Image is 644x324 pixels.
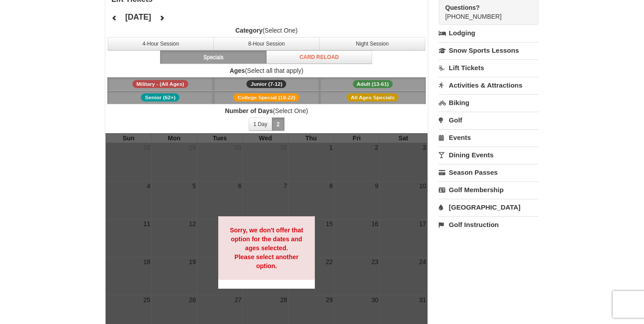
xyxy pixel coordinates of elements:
[106,66,428,75] label: (Select all that apply)
[106,26,428,35] label: (Select One)
[439,147,538,163] a: Dining Events
[439,94,538,111] a: Biking
[249,118,272,131] button: 1 Day
[229,67,245,74] strong: Ages
[108,37,214,50] button: 4-Hour Session
[439,25,538,41] a: Lodging
[445,3,522,20] span: [PHONE_NUMBER]
[107,77,214,91] button: Military - (All Ages)
[439,199,538,215] a: [GEOGRAPHIC_DATA]
[320,91,426,104] button: All Ages Specials
[233,93,299,101] span: College Special (18-22)
[439,112,538,128] a: Golf
[225,107,273,114] strong: Number of Days
[439,216,538,233] a: Golf Instruction
[106,106,428,115] label: (Select One)
[230,227,303,269] strong: Sorry, we don't offer that option for the dates and ages selected. Please select another option.
[266,50,373,64] button: Card Reload
[160,50,267,64] button: Specials
[353,80,393,88] span: Adult (13-61)
[132,80,188,88] span: Military - (All Ages)
[439,77,538,93] a: Activities & Attractions
[445,4,480,11] strong: Questions?
[319,37,426,50] button: Night Session
[320,77,426,91] button: Adult (13-61)
[439,181,538,198] a: Golf Membership
[213,77,320,91] button: Junior (7-12)
[439,42,538,59] a: Snow Sports Lessons
[213,91,320,104] button: College Special (18-22)
[439,164,538,181] a: Season Passes
[347,93,398,101] span: All Ages Specials
[272,118,285,131] button: 2
[235,27,263,34] strong: Category
[439,129,538,146] a: Events
[213,37,320,50] button: 8-Hour Session
[125,13,151,21] h4: [DATE]
[141,93,179,101] span: Senior (62+)
[246,80,286,88] span: Junior (7-12)
[107,91,214,104] button: Senior (62+)
[439,59,538,76] a: Lift Tickets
